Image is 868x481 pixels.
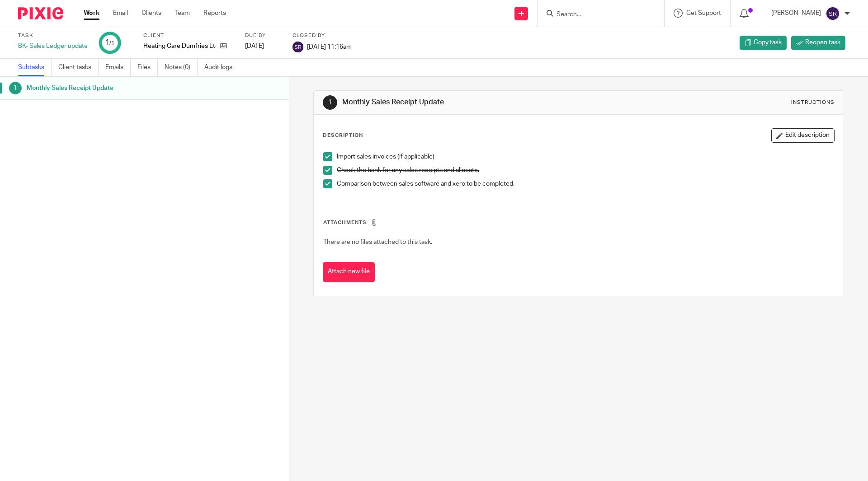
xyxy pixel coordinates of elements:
div: [DATE] [245,42,281,51]
p: Heating Care Dumfries Ltd [143,42,216,51]
img: svg%3E [292,42,303,52]
a: Copy task [740,36,787,50]
small: /1 [109,41,114,46]
span: Copy task [754,38,782,47]
a: Clients [142,9,161,18]
div: 1 [323,95,337,110]
label: Task [18,32,88,39]
button: Attach new file [323,262,375,282]
button: Edit description [771,128,835,143]
p: Import sales invoices (if applicable) [337,152,834,161]
img: Pixie [18,7,63,19]
p: Check the bank for any sales receipts and allocate. [337,166,834,175]
div: 1 [9,82,22,94]
span: Get Support [686,10,721,16]
a: Emails [105,59,131,76]
span: [DATE] 11:16am [307,43,352,50]
a: Files [137,59,158,76]
a: Work [84,9,99,18]
p: Comparison between sales software and xero to be completed. [337,179,834,188]
p: Description [323,132,363,139]
label: Closed by [292,32,352,39]
div: 1 [105,37,114,48]
label: Due by [245,32,281,39]
a: Reopen task [791,36,845,50]
a: Subtasks [18,59,52,76]
div: Instructions [791,99,835,106]
h1: Monthly Sales Receipt Update [27,81,196,95]
h1: Monthly Sales Receipt Update [342,98,598,107]
a: Client tasks [58,59,99,76]
a: Team [175,9,190,18]
p: [PERSON_NAME] [771,9,821,18]
span: Attachments [323,220,367,225]
a: Reports [203,9,226,18]
img: svg%3E [826,6,840,21]
span: Reopen task [805,38,840,47]
a: Audit logs [204,59,239,76]
a: Email [113,9,128,18]
label: Client [143,32,234,39]
a: Notes (0) [165,59,198,76]
input: Search [556,11,637,19]
span: There are no files attached to this task. [323,239,432,245]
div: BK- Sales Ledger update [18,42,88,51]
